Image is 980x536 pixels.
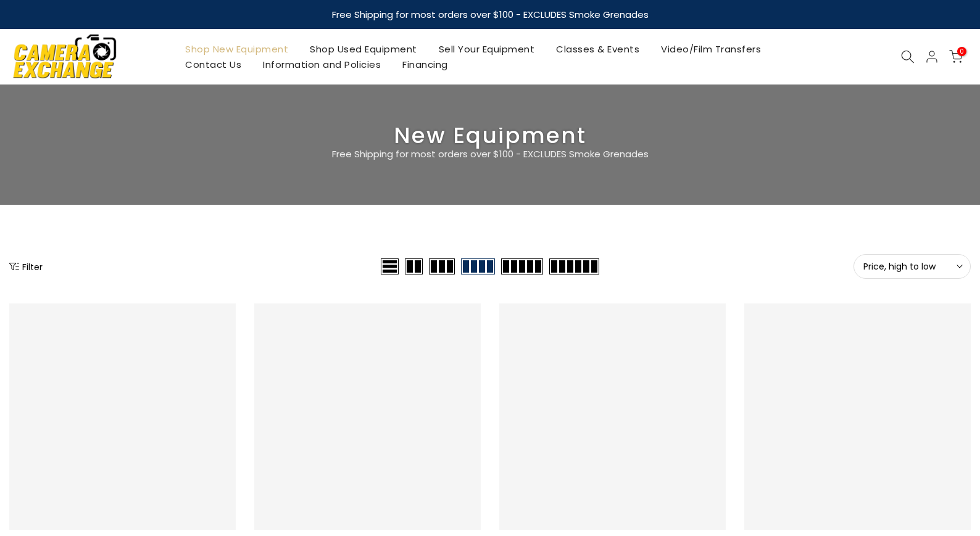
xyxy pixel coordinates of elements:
[259,147,721,162] p: Free Shipping for most orders over $100 - EXCLUDES Smoke Grenades
[863,261,961,272] span: Price, high to low
[392,57,459,72] a: Financing
[957,47,966,56] span: 0
[9,260,43,273] button: Show filters
[650,41,772,57] a: Video/Film Transfers
[299,41,428,57] a: Shop Used Equipment
[949,50,963,64] a: 0
[175,57,252,72] a: Contact Us
[853,254,971,279] button: Price, high to low
[252,57,392,72] a: Information and Policies
[428,41,546,57] a: Sell Your Equipment
[9,128,971,144] h3: New Equipment
[332,8,649,21] strong: Free Shipping for most orders over $100 - EXCLUDES Smoke Grenades
[546,41,650,57] a: Classes & Events
[175,41,299,57] a: Shop New Equipment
